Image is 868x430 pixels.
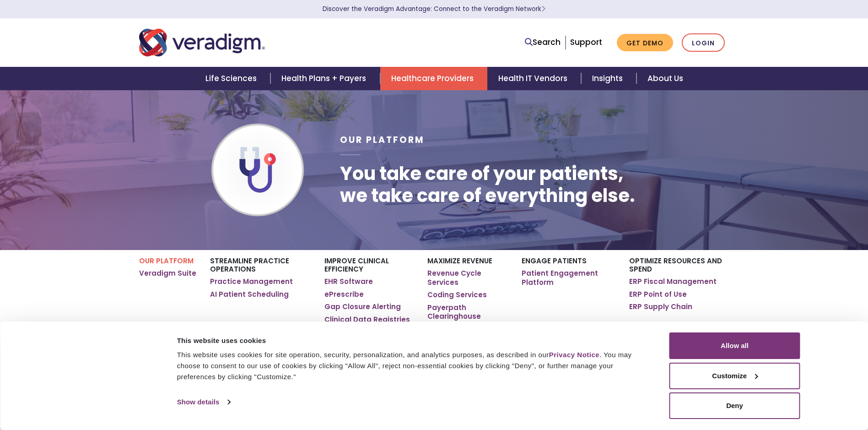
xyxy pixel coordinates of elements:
[525,36,561,49] a: Search
[177,349,649,382] div: This website uses cookies for site operation, security, personalization, and analytics purposes, ...
[177,395,230,409] a: Show details
[324,315,410,324] a: Clinical Data Registries
[636,67,694,90] a: About Us
[324,277,373,286] a: EHR Software
[487,67,581,90] a: Health IT Vendors
[427,303,507,321] a: Payerpath Clearinghouse
[541,5,545,13] span: Learn More
[323,5,545,13] a: Discover the Veradigm Advantage: Connect to the Veradigm NetworkLearn More
[139,27,265,58] img: Veradigm logo
[629,290,687,299] a: ERP Point of Use
[549,351,599,359] a: Privacy Notice
[340,163,635,207] h1: You take care of your patients, we take care of everything else.
[210,290,289,299] a: AI Patient Scheduling
[210,277,293,286] a: Practice Management
[522,269,615,287] a: Patient Engagement Platform
[427,269,507,287] a: Revenue Cycle Services
[270,67,380,90] a: Health Plans + Payers
[581,67,636,90] a: Insights
[380,67,487,90] a: Healthcare Providers
[324,302,401,311] a: Gap Closure Alerting
[629,302,692,311] a: ERP Supply Chain
[682,33,725,52] a: Login
[570,37,602,48] a: Support
[617,34,673,52] a: Get Demo
[139,269,196,278] a: Veradigm Suite
[629,277,717,286] a: ERP Fiscal Management
[427,290,487,299] a: Coding Services
[177,335,649,346] div: This website uses cookies
[669,363,800,389] button: Customize
[340,134,425,146] span: Our Platform
[669,392,800,419] button: Deny
[669,332,800,359] button: Allow all
[194,67,270,90] a: Life Sciences
[324,290,364,299] a: ePrescribe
